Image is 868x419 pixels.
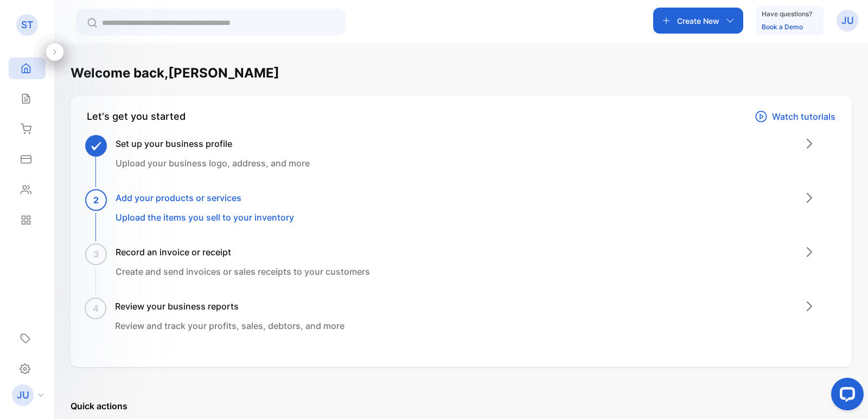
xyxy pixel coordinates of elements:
[116,137,310,150] h3: Set up your business profile
[653,8,743,34] button: Create New
[116,157,310,170] p: Upload your business logo, address, and more
[837,8,858,34] button: JU
[116,246,370,259] h3: Record an invoice or receipt
[115,300,344,313] h3: Review your business reports
[93,194,99,207] span: 2
[116,265,370,278] p: Create and send invoices or sales receipts to your customers
[116,191,294,204] h3: Add your products or services
[93,248,99,261] span: 3
[71,399,852,412] p: Quick actions
[841,14,854,28] p: JU
[93,302,99,315] span: 4
[755,109,835,124] a: Watch tutorials
[71,63,279,83] h1: Welcome back, [PERSON_NAME]
[677,15,719,27] p: Create New
[762,23,803,31] a: Book a Demo
[822,373,868,419] iframe: LiveChat chat widget
[87,109,186,124] div: Let's get you started
[116,211,294,224] p: Upload the items you sell to your inventory
[17,388,29,402] p: JU
[115,319,344,332] p: Review and track your profits, sales, debtors, and more
[762,9,812,20] p: Have questions?
[772,110,835,123] p: Watch tutorials
[21,18,33,32] p: ST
